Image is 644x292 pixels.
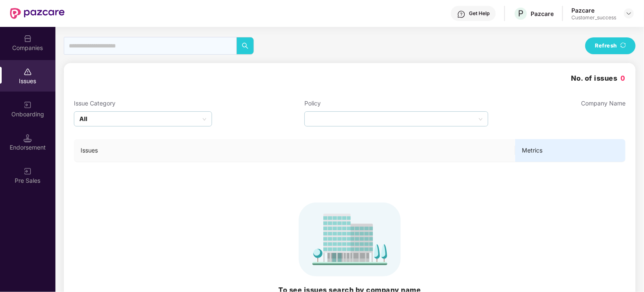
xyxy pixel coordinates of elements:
[626,10,632,17] img: svg+xml;base64,PHN2ZyBpZD0iRHJvcGRvd24tMzJ4MzIiIHhtbG5zPSJodHRwOi8vd3d3LnczLm9yZy8yMDAwL3N2ZyIgd2...
[24,34,32,43] img: svg+xml;base64,PHN2ZyBpZD0iQ29tcGFuaWVzIiB4bWxucz0iaHR0cDovL3d3dy53My5vcmcvMjAwMC9zdmciIHdpZHRoPS...
[24,101,32,109] img: svg+xml;base64,PHN2ZyB3aWR0aD0iMjAiIGhlaWdodD0iMjAiIHZpZXdCb3g9IjAgMCAyMCAyMCIgZmlsbD0ibm9uZSIgeG...
[79,114,87,124] b: All
[24,134,32,142] img: svg+xml;base64,PHN2ZyB3aWR0aD0iMTQuNSIgaGVpZ2h0PSIxNC41IiB2aWV3Qm94PSIwIDAgMTYgMTYiIGZpbGw9Im5vbm...
[304,99,488,108] div: Policy
[469,10,490,17] div: Get Help
[81,203,619,276] img: svg+xml;base64,PHN2ZyB4bWxucz0iaHR0cDovL3d3dy53My5vcmcvMjAwMC9zdmciIHhtbG5zOnhsaW5rPSJodHRwOi8vd3...
[24,68,32,76] img: svg+xml;base64,PHN2ZyBpZD0iSXNzdWVzX2Rpc2FibGVkIiB4bWxucz0iaHR0cDovL3d3dy53My5vcmcvMjAwMC9zdmciIH...
[479,117,483,121] span: down
[202,117,207,121] span: down
[620,42,626,49] span: sync
[522,146,619,155] span: Metrics
[621,74,626,82] span: 0
[518,8,524,18] span: P
[237,42,254,49] span: search
[10,8,65,19] img: New Pazcare Logo
[24,167,32,176] img: svg+xml;base64,PHN2ZyB3aWR0aD0iMjAiIGhlaWdodD0iMjAiIHZpZXdCb3g9IjAgMCAyMCAyMCIgZmlsbD0ibm9uZSIgeG...
[531,10,554,18] div: Pazcare
[571,14,616,21] div: Customer_success
[457,10,466,18] img: svg+xml;base64,PHN2ZyBpZD0iSGVscC0zMngzMiIgeG1sbnM9Imh0dHA6Ly93d3cudzMub3JnLzIwMDAvc3ZnIiB3aWR0aD...
[571,73,626,84] h3: No. of issues
[595,42,617,50] span: Refresh
[74,99,212,108] div: Issue Category
[585,37,636,54] button: Refreshsync
[74,139,515,162] th: Issues
[236,37,254,55] button: search
[571,6,616,14] div: Pazcare
[581,99,626,108] div: Company Name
